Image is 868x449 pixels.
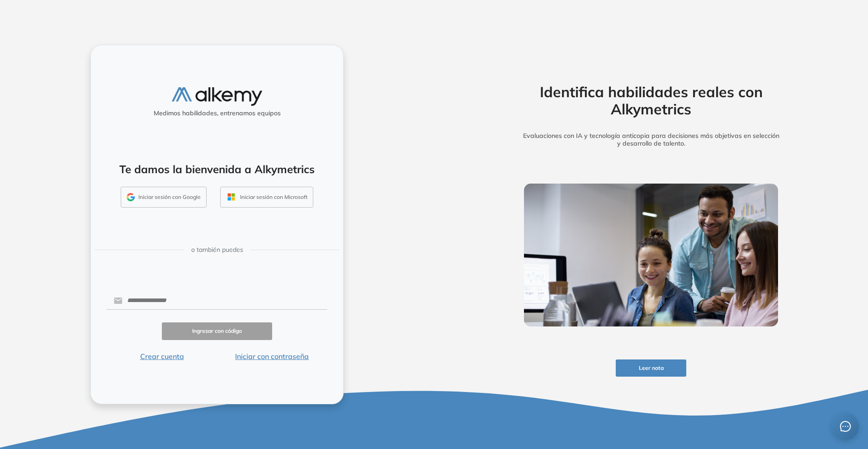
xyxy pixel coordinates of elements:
h5: Medimos habilidades, entrenamos equipos [94,109,340,117]
button: Leer nota [616,359,686,377]
h2: Identifica habilidades reales con Alkymetrics [510,83,792,118]
img: OUTLOOK_ICON [226,192,236,202]
img: logo-alkemy [172,87,262,106]
button: Iniciar con contraseña [217,351,327,362]
img: img-more-info [524,184,778,326]
button: Iniciar sesión con Microsoft [220,187,313,208]
span: message [840,421,851,432]
span: o también puedes [191,245,243,255]
button: Iniciar sesión con Google [121,187,207,208]
h4: Te damos la bienvenida a Alkymetrics [103,163,331,176]
h5: Evaluaciones con IA y tecnología anticopia para decisiones más objetivas en selección y desarroll... [510,132,792,147]
img: GMAIL_ICON [127,193,135,201]
button: Ingresar con código [162,322,272,340]
button: Crear cuenta [107,351,217,362]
